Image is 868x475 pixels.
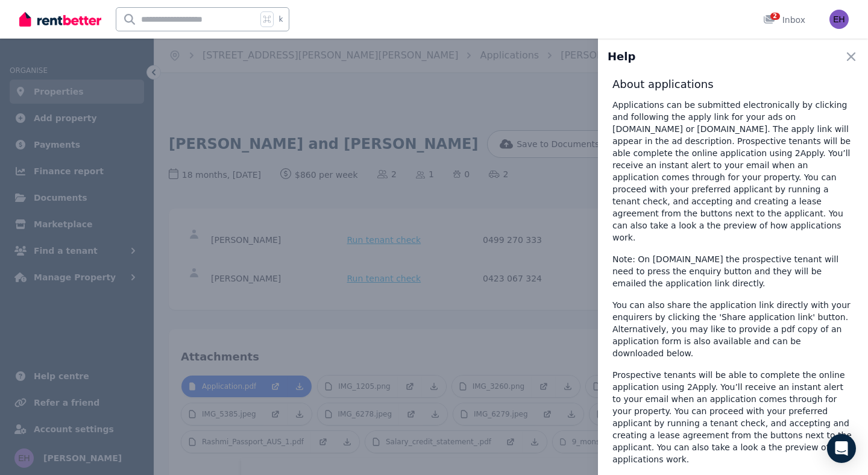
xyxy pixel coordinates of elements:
h2: Help [608,48,635,65]
div: Open Intercom Messenger [827,434,856,463]
h3: About applications [612,77,854,92]
p: Prospective tenants will be able to complete the online application using 2Apply. You’ll receive ... [612,369,854,465]
p: Note: On [DOMAIN_NAME] the prospective tenant will need to press the enquiry button and they will... [612,253,854,289]
p: Applications can be submitted electronically by clicking and following the apply link for your ad... [612,99,854,244]
p: You can also share the application link directly with your enquirers by clicking the 'Share appli... [612,299,854,359]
